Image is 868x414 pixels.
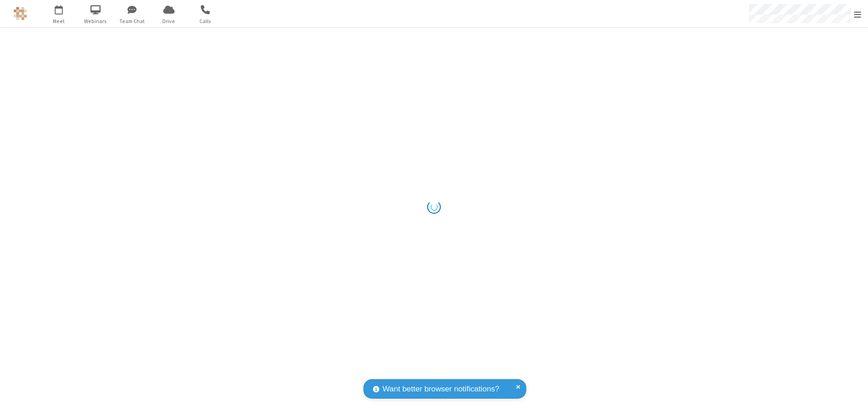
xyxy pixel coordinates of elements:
[42,17,76,25] span: Meet
[115,17,149,25] span: Team Chat
[79,17,113,25] span: Webinars
[152,17,186,25] span: Drive
[382,383,499,395] span: Want better browser notifications?
[14,7,27,20] img: QA Selenium DO NOT DELETE OR CHANGE
[189,17,222,25] span: Calls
